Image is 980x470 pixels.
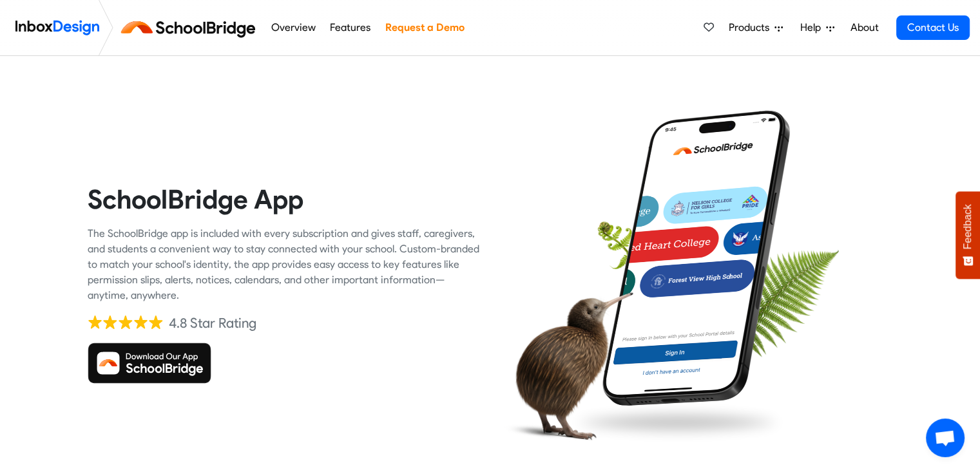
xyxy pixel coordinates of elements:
[88,343,211,384] img: Download SchoolBridge App
[800,20,826,35] span: Help
[956,191,980,279] button: Feedback - Show survey
[896,15,970,40] a: Contact Us
[169,314,256,333] div: 4.8 Star Rating
[926,418,965,457] div: Open chat
[88,226,481,303] div: The SchoolBridge app is included with every subscription and gives staff, caregivers, and student...
[119,12,264,43] img: schoolbridge logo
[88,183,481,216] heading: SchoolBridge App
[724,15,788,41] a: Products
[381,15,468,41] a: Request a Demo
[500,280,633,451] img: kiwi_bird.png
[566,399,789,446] img: shadow.png
[593,109,800,407] img: phone.png
[327,15,374,41] a: Features
[795,15,840,41] a: Help
[729,20,774,35] span: Products
[962,204,974,249] span: Feedback
[847,15,882,41] a: About
[267,15,319,41] a: Overview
